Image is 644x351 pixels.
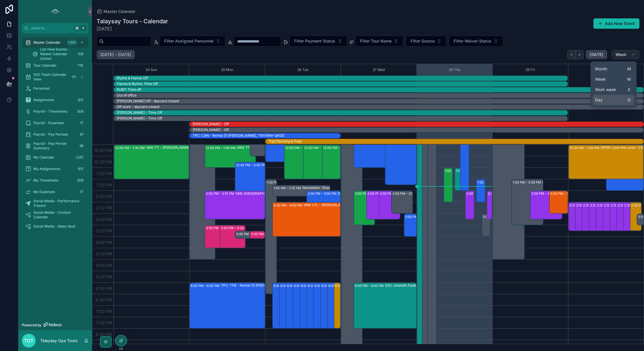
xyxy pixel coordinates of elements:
[94,286,114,291] span: 6:00 PM
[221,225,251,231] div: 3:30 PM – 4:30 PM
[586,50,607,59] button: [DATE]
[460,111,469,190] div: 10:30 AM – 2:00 PM
[373,64,385,76] button: 27 Wed
[18,320,92,330] a: Powered by
[601,145,643,150] div: OPEN: Love the Land - CC
[569,203,580,231] div: 2:30 PM – 3:45 PM
[385,283,446,288] div: SSC: shíshálh Paddle Nights (3) [PERSON_NAME], TW:BXZK-ZBIX
[610,203,621,231] div: 2:30 PM – 3:45 PM
[593,84,634,95] button: Work weekX
[95,171,114,176] span: 1:00 PM
[76,51,85,57] div: 108
[22,106,89,117] a: Payroll - Timesheets308
[33,63,57,68] span: Tour Calendar
[444,168,453,202] div: 1:00 PM – 2:30 PM
[542,180,573,184] div: MANAGEMENT CALENDAR REVIEW
[593,74,634,84] button: WeekW
[236,231,266,237] div: 3:45 PM – 4:05 PM
[78,188,85,195] div: 17
[75,108,85,115] div: 308
[235,191,294,196] div: VAN: [GEOGRAPHIC_DATA][PERSON_NAME] (15) [PERSON_NAME] |[PERSON_NAME][GEOGRAPHIC_DATA], [GEOGRAPH...
[22,37,89,48] a: Master Calendar1,551
[22,210,89,220] a: Social Media - Content Calendar
[221,283,294,288] div: TPC: TFB - Rental (1) [PERSON_NAME], TW:MNDP-CYPW
[617,203,628,231] div: 2:30 PM – 3:45 PM
[22,221,89,232] a: Social Media - Ideas Vault
[406,36,446,47] button: Select Button
[115,145,146,151] div: 12:00 PM – 1:30 PM
[367,191,397,196] div: 2:00 PM – 3:15 PM
[355,191,385,196] div: 2:00 PM – 3:30 PM
[22,95,89,105] a: Assignments612
[33,132,68,137] span: Payroll - Pay Periods
[117,105,159,109] div: Off work - daycare closed
[293,283,304,328] div: 6:00 PM – 8:00 PM
[190,283,264,328] div: 6:00 PM – 8:00 PMTPC: TFB - Rental (1) [PERSON_NAME], TW:MNDP-CYPW
[294,283,324,289] div: 6:00 PM – 8:00 PM
[33,167,60,171] span: My Assignments
[304,203,371,207] div: VAN: LTL - [PERSON_NAME] (24) [PERSON_NAME], TW:UAFW-GKXZ
[385,139,416,185] div: 11:45 AM – 1:45 PM
[627,98,631,102] span: D
[117,76,148,80] div: Blythe & Fianna Off
[595,76,606,82] span: Week
[251,231,281,237] div: 3:45 PM – 4:05 PM
[221,64,233,76] div: 25 Mon
[76,62,85,69] div: 710
[297,64,308,76] div: 26 Tue
[273,283,304,289] div: 6:00 PM – 8:00 PM
[145,64,157,76] button: 24 Sun
[603,203,614,231] div: 2:30 PM – 3:45 PM
[302,186,359,190] div: Newsletter: Shae & [PERSON_NAME]
[117,99,179,103] div: [PERSON_NAME] Off - daycare closed
[630,203,641,231] div: 2:30 PM – 3:45 PM
[367,191,387,219] div: 2:00 PM – 3:15 PM
[33,199,83,208] span: Social Media - Performance Tracker
[159,36,225,47] button: Select Button
[97,25,168,32] span: [DATE]
[455,168,463,190] div: 1:00 PM – 2:00 PM
[95,320,114,325] span: 7:30 PM
[74,154,85,161] div: 1,551
[526,64,535,76] div: 29 Fri
[449,64,460,76] div: 28 Thu
[146,145,220,150] div: VAN: TT - [PERSON_NAME] (2) [PERSON_NAME], TW:FKWH-BZTA
[314,283,325,328] div: 6:00 PM – 8:00 PM
[380,191,409,196] div: 2:00 PM – 3:15 PM
[33,210,83,219] span: Social Media - Content Calendar
[405,214,435,220] div: 3:00 PM – 4:00 PM
[33,141,75,151] span: Payroll - Pay Period Summary
[590,52,603,57] span: [DATE]
[567,50,576,59] button: Back
[117,93,137,98] div: Out of office
[40,47,74,61] span: List View Events - Master Calendar (clone)
[327,283,339,328] div: 6:00 PM – 8:00 PM
[220,225,245,248] div: 3:30 PM – 4:30 PM
[354,283,416,328] div: 6:00 PM – 8:00 PMSSC: shíshálh Paddle Nights (3) [PERSON_NAME], TW:BXZK-ZBIX
[18,33,92,239] div: scrollable content
[250,231,264,238] div: 3:45 PM – 4:05 PM
[273,185,302,191] div: 1:45 PM – 2:15 PM
[193,127,229,132] div: Candace - Off
[301,283,331,289] div: 6:00 PM – 8:00 PM
[33,224,75,229] span: Social Media - Ideas Vault
[22,198,89,209] a: Social Media - Performance Tracker
[97,9,135,14] a: Master Calendar
[279,283,291,328] div: 6:00 PM – 8:00 PM
[589,203,600,231] div: 2:30 PM – 3:45 PM
[93,148,114,153] span: 12:00 PM
[33,40,61,45] span: Master Calendar
[612,50,639,59] button: Week
[335,283,365,289] div: 6:00 PM – 8:00 PM
[627,87,631,92] span: X
[354,134,407,167] div: 11:30 AM – 1:00 PMTPC: SUP - Rental (2) [PERSON_NAME], TW:VXFD-DHJT
[590,203,620,208] div: 2:30 PM – 3:45 PM
[597,203,627,208] div: 2:30 PM – 3:45 PM
[22,141,89,151] a: Payroll - Pay Period Summary38
[78,131,85,138] div: 61
[493,53,524,259] div: 8:00 AM – 5:00 PMOFF WORK
[488,191,517,196] div: 2:00 PM – 3:15 PM
[266,139,297,162] div: 11:45 AM – 12:45 PM
[445,168,474,174] div: 1:00 PM – 2:30 PM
